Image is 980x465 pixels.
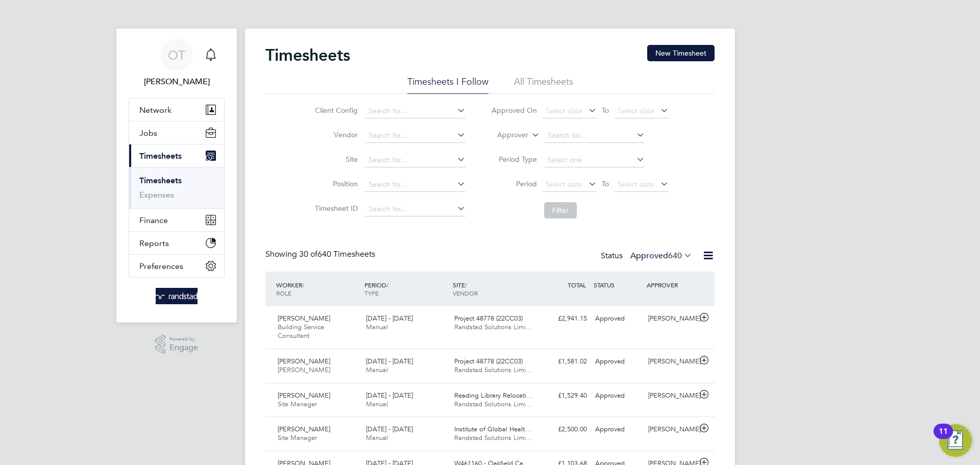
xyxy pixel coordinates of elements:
h2: Timesheets [265,45,350,65]
span: To [599,104,612,117]
label: Vendor [312,130,358,139]
li: All Timesheets [514,76,573,94]
span: TYPE [364,289,379,297]
div: SITE [450,276,538,302]
span: Project 48778 (22CC03) [454,314,523,323]
span: Finance [139,215,168,225]
span: Reports [139,238,169,248]
span: Randstad Solutions Limi… [454,400,532,408]
span: [PERSON_NAME] [278,357,330,365]
input: Search for... [544,129,645,143]
div: PERIOD [362,276,450,302]
div: £2,941.15 [538,310,591,327]
div: 11 [939,431,948,445]
div: Approved [591,353,644,370]
div: [PERSON_NAME] [644,421,697,438]
span: 640 Timesheets [299,249,375,259]
span: 640 [668,251,682,261]
span: 30 of [299,249,317,259]
span: Randstad Solutions Limi… [454,365,532,374]
button: Finance [129,209,224,231]
span: Select date [546,180,582,189]
label: Period Type [491,155,537,164]
span: TOTAL [568,281,586,289]
div: APPROVER [644,276,697,294]
span: Project 48778 (22CC03) [454,357,523,365]
span: / [302,281,304,289]
div: £1,529.40 [538,387,591,404]
span: [DATE] - [DATE] [366,391,413,400]
span: Timesheets [139,151,182,161]
div: £1,581.02 [538,353,591,370]
button: Network [129,99,224,121]
span: ROLE [276,289,291,297]
span: OT [168,48,185,62]
div: £2,500.00 [538,421,591,438]
span: [PERSON_NAME] [278,391,330,400]
input: Search for... [365,153,465,167]
nav: Main navigation [116,29,237,323]
button: Reports [129,232,224,254]
span: Manual [366,365,388,374]
div: Timesheets [129,167,224,208]
div: [PERSON_NAME] [644,353,697,370]
span: [DATE] - [DATE] [366,314,413,323]
label: Approved On [491,106,537,115]
span: Site Manager [278,433,317,442]
span: Select date [546,106,582,115]
span: Building Service Consultant [278,323,324,340]
button: New Timesheet [647,45,715,61]
span: Oliver Taylor [129,76,225,88]
span: Manual [366,400,388,408]
button: Filter [544,202,577,218]
span: To [599,177,612,190]
span: Randstad Solutions Limi… [454,433,532,442]
span: Site Manager [278,400,317,408]
span: [DATE] - [DATE] [366,357,413,365]
div: [PERSON_NAME] [644,387,697,404]
span: Reading Library Relocati… [454,391,533,400]
span: Jobs [139,128,157,138]
span: Manual [366,433,388,442]
label: Approver [482,130,528,140]
a: Powered byEngage [155,335,199,354]
span: VENDOR [453,289,478,297]
label: Site [312,155,358,164]
span: / [465,281,467,289]
span: Network [139,105,171,115]
button: Jobs [129,121,224,144]
span: Select date [618,180,654,189]
a: Timesheets [139,176,182,185]
span: / [386,281,388,289]
input: Select one [544,153,645,167]
div: Status [601,249,694,263]
a: OT[PERSON_NAME] [129,39,225,88]
button: Open Resource Center, 11 new notifications [939,424,972,457]
span: Powered by [169,335,198,344]
div: Showing [265,249,377,260]
input: Search for... [365,178,465,192]
input: Search for... [365,202,465,216]
li: Timesheets I Follow [407,76,488,94]
span: [PERSON_NAME] [278,425,330,433]
input: Search for... [365,129,465,143]
span: Randstad Solutions Limi… [454,323,532,331]
input: Search for... [365,104,465,118]
div: [PERSON_NAME] [644,310,697,327]
span: Select date [618,106,654,115]
label: Client Config [312,106,358,115]
div: Approved [591,310,644,327]
button: Preferences [129,255,224,277]
span: Engage [169,344,198,352]
span: [DATE] - [DATE] [366,425,413,433]
div: Approved [591,387,644,404]
span: [PERSON_NAME] [278,365,330,374]
div: STATUS [591,276,644,294]
span: [PERSON_NAME] [278,314,330,323]
span: Preferences [139,261,183,271]
a: Go to home page [129,288,225,304]
div: WORKER [274,276,362,302]
img: randstad-logo-retina.png [156,288,198,304]
div: Approved [591,421,644,438]
span: Manual [366,323,388,331]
